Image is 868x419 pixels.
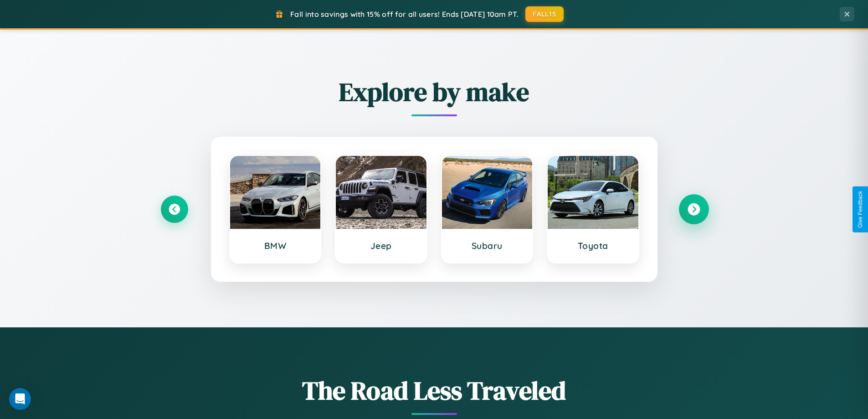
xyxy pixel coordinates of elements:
button: FALL15 [525,6,564,22]
div: Give Feedback [857,191,863,228]
div: Open Intercom Messenger [9,388,31,410]
h3: BMW [239,240,312,251]
h3: Subaru [451,240,524,251]
h2: Explore by make [161,74,708,109]
h1: The Road Less Traveled [161,373,708,408]
h3: Jeep [345,240,417,251]
h3: Toyota [557,240,629,251]
span: Fall into savings with 15% off for all users! Ends [DATE] 10am PT. [290,10,519,19]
